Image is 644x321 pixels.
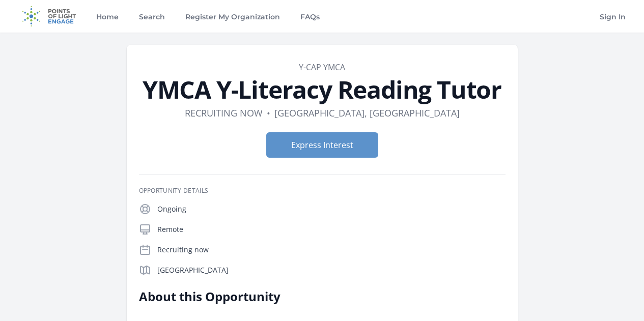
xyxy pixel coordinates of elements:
[299,62,345,73] a: Y-CAP YMCA
[157,204,506,214] p: Ongoing
[139,187,506,195] h3: Opportunity Details
[157,245,506,255] p: Recruiting now
[185,106,263,120] dd: Recruiting now
[157,224,506,235] p: Remote
[139,288,437,305] h2: About this Opportunity
[157,265,506,275] p: [GEOGRAPHIC_DATA]
[266,132,378,158] button: Express Interest
[267,106,270,120] div: •
[274,106,460,120] dd: [GEOGRAPHIC_DATA], [GEOGRAPHIC_DATA]
[139,77,506,102] h1: YMCA Y-Literacy Reading Tutor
